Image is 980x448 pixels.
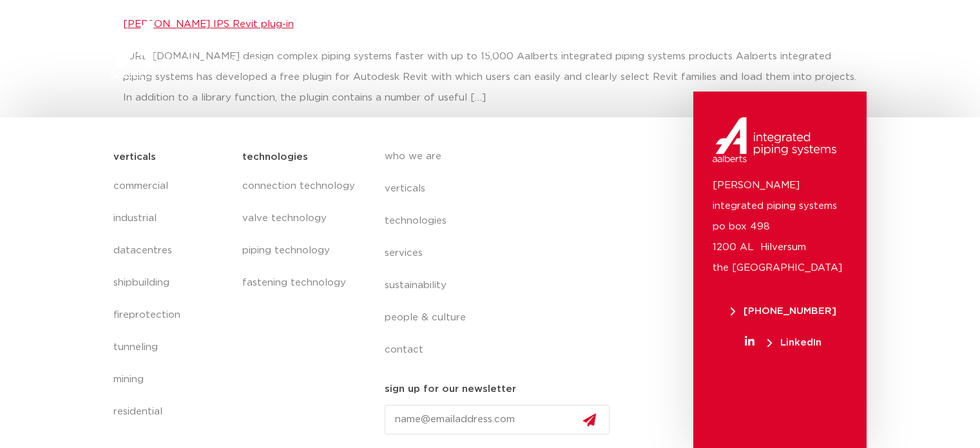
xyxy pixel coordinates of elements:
a: valve technology [242,202,358,235]
a: sustainability [385,269,620,302]
a: mining [113,364,230,396]
a: who we are [375,24,434,76]
a: residential [113,396,230,428]
a: people & culture [751,24,835,76]
span: [PHONE_NUMBER] [731,306,836,316]
input: name@emailaddress.com [385,405,610,434]
a: people & culture [385,302,620,334]
nav: Menu [375,24,835,76]
a: fireprotection [113,299,230,331]
a: connection technology [242,170,358,202]
a: fastening technology [242,267,358,299]
img: send.svg [583,413,596,427]
a: industrial [113,202,230,235]
a: technologies [517,24,583,76]
a: who we are [385,141,620,173]
h5: sign up for our newsletter [385,379,516,400]
a: technologies [385,205,620,237]
span: LinkedIn [767,338,821,347]
nav: Menu [385,141,620,366]
nav: Menu [113,170,230,428]
a: verticals [454,24,497,76]
a: verticals [385,173,620,205]
a: commercial [113,170,230,202]
a: services [604,24,645,76]
a: piping technology [242,235,358,267]
a: LinkedIn [713,338,854,347]
a: tunneling [113,331,230,364]
a: contact [385,334,620,366]
a: [PHONE_NUMBER] [713,306,854,316]
a: datacentres [113,235,230,267]
h5: technologies [242,147,308,168]
a: sustainability [666,24,731,76]
a: shipbuilding [113,267,230,299]
nav: Menu [242,170,358,299]
p: [PERSON_NAME] integrated piping systems po box 498 1200 AL Hilversum the [GEOGRAPHIC_DATA] [713,175,847,278]
a: services [385,237,620,269]
h5: verticals [113,147,156,168]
